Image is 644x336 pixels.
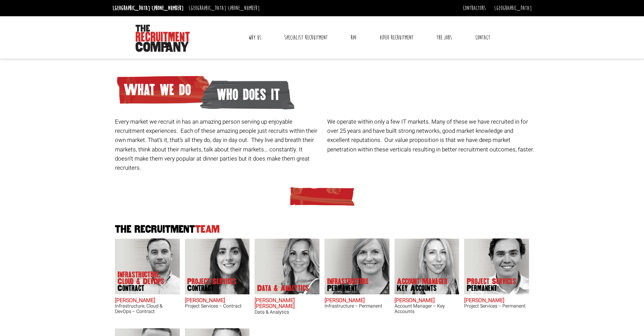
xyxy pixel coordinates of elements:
h2: [PERSON_NAME] [325,298,389,304]
p: We operate within only a few IT markets. Many of these we have recruited in for over 25 years and... [327,117,534,154]
h3: Project Services – Permanent [464,303,529,309]
h2: [PERSON_NAME] [PERSON_NAME] [255,298,319,310]
a: The Jobs [431,29,457,46]
img: The Recruitment Company [136,25,190,52]
h3: Infrastructure, Cloud & DevOps – Contract [115,303,180,314]
h3: Data & Analytics [255,310,319,315]
img: Anna-Maria Julie does Data & Analytics [255,238,319,294]
span: Key Accounts [397,285,448,292]
img: Claire Sheerin does Project Services Contract [185,238,249,294]
h3: Infrastructure – Permanent [325,303,389,309]
img: Sam McKay does Project Services Permanent [464,238,529,294]
li: [GEOGRAPHIC_DATA]: [187,3,261,14]
a: RPO [345,29,361,46]
span: Contract [187,285,237,292]
span: Permanent [467,285,516,292]
p: Project Services [467,278,516,292]
a: [GEOGRAPHIC_DATA] [494,4,532,12]
p: Project Services [187,278,237,292]
p: Data & Analytics [257,285,309,292]
a: [PHONE_NUMBER] [152,4,184,12]
li: [GEOGRAPHIC_DATA]: [111,3,185,14]
p: Account Manager [397,278,448,292]
span: Contract [118,285,172,292]
span: Team [195,224,220,235]
h2: [PERSON_NAME] [115,298,180,304]
a: Contractors [463,4,486,12]
h3: Account Manager – Key Accounts [395,303,459,314]
a: Specialist Recruitment [279,29,333,46]
img: Frankie Gaffney's our Account Manager Key Accounts [394,238,459,294]
img: Adam Eshet does Infrastructure, Cloud & DevOps Contract [115,238,180,294]
h2: The Recruitment [113,224,532,235]
p: Every market we recruit in has an amazing person serving up enjoyable recruitment experiences. Ea... [115,117,322,172]
h2: [PERSON_NAME] [185,298,250,304]
a: Why Us [243,29,266,46]
span: . [533,145,534,154]
p: Infrastructure [327,278,369,292]
h2: [PERSON_NAME] [464,298,529,304]
img: Amanda Evans's Our Infrastructure Permanent [325,238,389,294]
a: [PHONE_NUMBER] [228,4,260,12]
a: Video Recruitment [375,29,419,46]
h2: [PERSON_NAME] [395,298,459,304]
span: Permanent [327,285,369,292]
p: Infrastructure, Cloud & DevOps [118,271,172,292]
h3: Project Services – Contract [185,303,250,309]
a: Contact [470,29,495,46]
